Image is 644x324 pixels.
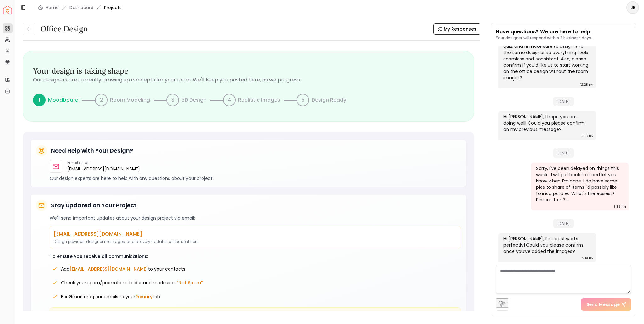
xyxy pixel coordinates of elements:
span: Primary [135,293,153,300]
div: 12:28 PM [580,81,594,88]
p: Have questions? We are here to help. [496,28,592,36]
div: 2 [95,94,108,106]
div: Sorry, I've been delayed on things this week. I will get back to it and let you know when I'm don... [536,165,623,203]
span: "Not Spam" [177,280,203,286]
span: [DATE] [553,148,574,158]
button: My Responses [433,23,480,35]
span: My Responses [444,26,476,32]
p: Your designer will respond within 2 business days. [496,36,592,41]
p: Design Ready [312,96,346,104]
div: 4 [223,94,236,106]
div: 1 [33,94,46,106]
span: Add to your contacts [61,266,185,272]
span: [EMAIL_ADDRESS][DOMAIN_NAME] [69,266,148,272]
div: Hi [PERSON_NAME], I hope you are doing well! Could you please confirm on my previous message? [503,114,590,132]
div: 3:36 PM [614,204,626,210]
span: Projects [104,4,122,11]
span: Check your spam/promotions folder and mark us as [61,280,203,286]
a: Dashboard [69,4,93,11]
div: That sounds great! You can go ahead and complete the entryway design quiz, and I’ll make sure to ... [503,31,590,81]
p: Moodboard [48,96,79,104]
span: [DATE] [553,97,574,106]
button: JE [626,1,639,14]
h3: Office design [40,24,88,34]
div: 3:19 PM [582,255,594,261]
p: Realistic Images [238,96,280,104]
a: Home [46,4,59,11]
div: 5 [297,94,309,106]
span: [DATE] [553,219,574,228]
div: 4:57 PM [582,133,594,139]
p: Our design experts are here to help with any questions about your project. [50,175,461,182]
div: 3 [166,94,179,106]
img: Spacejoy Logo [3,6,12,14]
p: Email us at [67,160,140,165]
h5: Stay Updated on Your Project [51,201,136,210]
p: 3D Design [181,96,207,104]
h3: Your design is taking shape [33,66,464,76]
h5: Need Help with Your Design? [51,146,133,155]
p: [EMAIL_ADDRESS][DOMAIN_NAME] [54,230,457,238]
p: Our designers are currently drawing up concepts for your room. We'll keep you posted here, as we ... [33,76,464,84]
p: Room Modeling [110,96,150,104]
p: Design previews, designer messages, and delivery updates will be sent here [54,239,457,244]
p: We'll send important updates about your design project via email: [50,215,461,221]
a: [EMAIL_ADDRESS][DOMAIN_NAME] [67,165,140,173]
span: JE [627,2,638,13]
div: Hi [PERSON_NAME], Pinterest works perfectly! Could you please confirm once you’ve added the images? [503,236,590,254]
span: For Gmail, drag our emails to your tab [61,293,160,300]
a: Spacejoy [3,6,12,14]
nav: breadcrumb [38,4,122,11]
p: To ensure you receive all communications: [50,253,461,260]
